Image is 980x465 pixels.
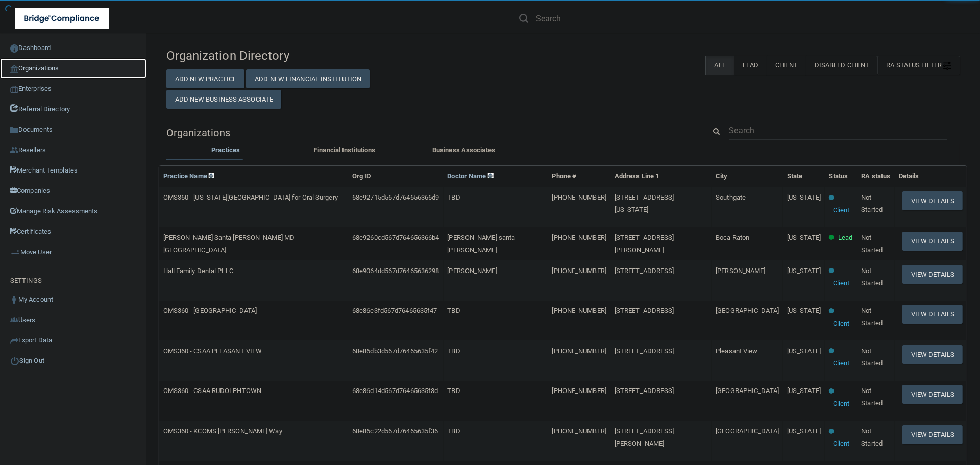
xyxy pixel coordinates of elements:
[447,172,493,180] a: Doctor Name
[833,317,850,330] p: Client
[352,387,438,395] span: 68e86d14d567d76465635f3d
[552,193,606,201] span: [PHONE_NUMBER]
[886,61,951,69] span: RA Status Filter
[447,267,497,275] span: [PERSON_NAME]
[163,427,282,435] span: OMS360 - KCOMS [PERSON_NAME] Way
[10,247,20,257] img: briefcase.64adab9b.png
[166,127,690,138] h5: Organizations
[404,144,523,159] li: Business Associate
[352,307,437,314] span: 68e86e3fd567d76465635f47
[447,387,460,395] span: TBD
[246,69,370,88] button: Add New Financial Institution
[833,357,850,370] p: Client
[166,90,282,109] button: Add New Business Associate
[902,345,963,364] button: View Details
[716,347,757,355] span: Pleasant View
[10,65,18,73] img: organization-icon.f8decf85.png
[552,267,606,275] span: [PHONE_NUMBER]
[615,347,674,355] span: [STREET_ADDRESS]
[615,234,674,254] span: [STREET_ADDRESS][PERSON_NAME]
[352,267,439,275] span: 68e9064dd567d76465636298
[615,307,674,314] span: [STREET_ADDRESS]
[861,387,883,407] span: Not Started
[787,307,821,314] span: [US_STATE]
[432,146,495,154] span: Business Associates
[716,267,765,275] span: [PERSON_NAME]
[536,9,629,28] input: Search
[833,277,850,289] p: Client
[163,387,262,395] span: OMS360 - CSAA RUDOLPHTOWN
[290,144,399,156] label: Financial Institutions
[163,193,338,201] span: OMS360 - [US_STATE][GEOGRAPHIC_DATA] for Oral Surgery
[10,275,42,287] label: SETTINGS
[10,356,19,365] img: ic_power_dark.7ecde6b1.png
[163,267,233,275] span: Hall Family Dental PLLC
[787,234,821,241] span: [US_STATE]
[552,347,606,355] span: [PHONE_NUMBER]
[806,56,878,75] label: Disabled Client
[895,166,967,187] th: Details
[716,307,779,314] span: [GEOGRAPHIC_DATA]
[352,193,439,201] span: 68e92715d567d764656366d9
[447,234,515,254] span: [PERSON_NAME] santa [PERSON_NAME]
[166,49,421,62] h4: Organization Directory
[716,234,749,241] span: Boca Raton
[552,234,606,241] span: [PHONE_NUMBER]
[519,14,528,23] img: ic-search.3b580494.png
[857,166,895,187] th: RA status
[838,232,852,244] p: Lead
[833,437,850,450] p: Client
[712,166,783,187] th: City
[902,425,963,444] button: View Details
[787,427,821,435] span: [US_STATE]
[447,427,460,435] span: TBD
[767,56,806,75] label: Client
[861,193,883,213] span: Not Started
[833,398,850,410] p: Client
[861,234,883,254] span: Not Started
[825,166,857,187] th: Status
[716,193,746,201] span: Southgate
[552,307,606,314] span: [PHONE_NUMBER]
[163,234,295,254] span: [PERSON_NAME] Santa [PERSON_NAME] MD [GEOGRAPHIC_DATA]
[716,427,779,435] span: [GEOGRAPHIC_DATA]
[10,126,18,134] img: icon-documents.8dae5593.png
[552,387,606,395] span: [PHONE_NUMBER]
[10,316,18,324] img: icon-users.e205127d.png
[787,267,821,275] span: [US_STATE]
[10,86,18,93] img: enterprise.0d942306.png
[861,347,883,367] span: Not Started
[285,144,404,159] li: Financial Institutions
[166,144,285,159] li: Practices
[902,265,963,284] button: View Details
[548,166,610,187] th: Phone #
[615,427,674,447] span: [STREET_ADDRESS][PERSON_NAME]
[352,347,438,355] span: 68e86db3d567d76465635f42
[861,307,883,327] span: Not Started
[211,146,240,154] span: Practices
[902,385,963,404] button: View Details
[610,166,712,187] th: Address Line 1
[352,427,438,435] span: 68e86c22d567d76465635f36
[10,146,18,154] img: ic_reseller.de258add.png
[10,296,18,304] img: ic_user_dark.df1a06c3.png
[716,387,779,395] span: [GEOGRAPHIC_DATA]
[171,144,280,156] label: Practices
[163,172,214,180] a: Practice Name
[787,193,821,201] span: [US_STATE]
[861,427,883,447] span: Not Started
[861,267,883,287] span: Not Started
[447,307,460,314] span: TBD
[163,347,262,355] span: OMS360 - CSAA PLEASANT VIEW
[314,146,375,154] span: Financial Institutions
[10,44,18,53] img: ic_dashboard_dark.d01f4a41.png
[902,191,963,210] button: View Details
[902,232,963,251] button: View Details
[447,193,460,201] span: TBD
[787,347,821,355] span: [US_STATE]
[787,387,821,395] span: [US_STATE]
[833,204,850,216] p: Client
[163,307,257,314] span: OMS360 - [GEOGRAPHIC_DATA]
[348,166,443,187] th: Org ID
[615,387,674,395] span: [STREET_ADDRESS]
